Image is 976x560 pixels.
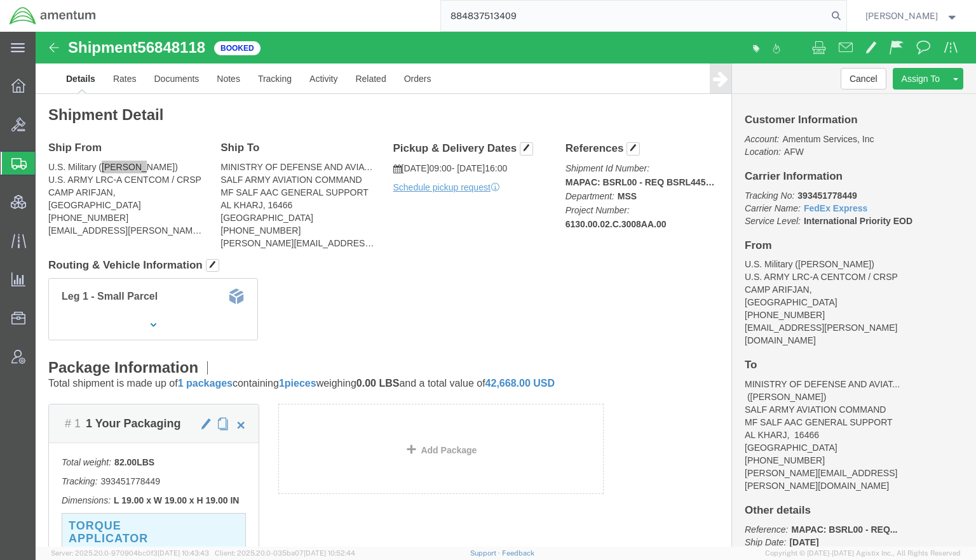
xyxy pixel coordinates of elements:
button: [PERSON_NAME] [865,8,959,23]
span: [DATE] 10:52:44 [304,549,355,557]
span: Jason Champagne [865,9,938,23]
span: Client: 2025.20.0-035ba07 [215,549,355,557]
span: Copyright © [DATE]-[DATE] Agistix Inc., All Rights Reserved [765,548,961,559]
span: Server: 2025.20.0-970904bc0f3 [51,549,209,557]
span: [DATE] 10:43:43 [158,549,209,557]
a: Feedback [502,549,534,557]
a: Support [470,549,502,557]
img: logo [9,6,97,25]
input: Search for shipment number, reference number [441,1,827,31]
iframe: FS Legacy Container [36,32,976,547]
